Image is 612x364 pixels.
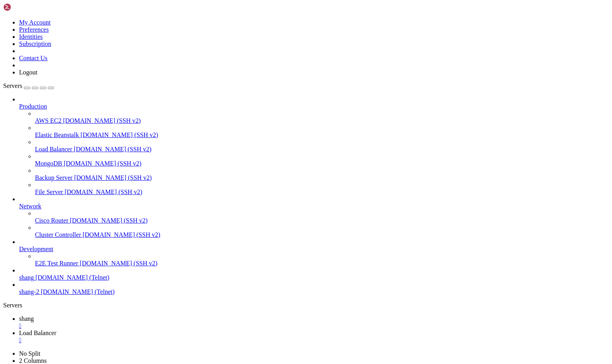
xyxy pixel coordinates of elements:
li: Cluster Controller [DOMAIN_NAME] (SSH v2) [35,224,609,238]
a: File Server [DOMAIN_NAME] (SSH v2) [35,189,609,196]
a: shang-2 [DOMAIN_NAME] (Telnet) [19,288,609,295]
span: [DOMAIN_NAME] (SSH v2) [74,174,152,181]
li: Network [19,196,609,238]
span: [DOMAIN_NAME] (SSH v2) [70,217,148,224]
span: [DOMAIN_NAME] (SSH v2) [63,117,141,124]
span: Cisco Router [35,217,68,224]
span: E2E Test Runner [35,260,78,267]
span: [DOMAIN_NAME] (SSH v2) [65,189,143,195]
span: Elastic Beanstalk [35,131,79,138]
li: Development [19,238,609,267]
img: Shellngn [3,3,49,11]
a: MongoDB [DOMAIN_NAME] (SSH v2) [35,160,609,167]
li: E2E Test Runner [DOMAIN_NAME] (SSH v2) [35,253,609,267]
li: Backup Server [DOMAIN_NAME] (SSH v2) [35,167,609,181]
span: Load Balancer [35,146,72,152]
span: [DOMAIN_NAME] (SSH v2) [80,260,158,267]
a: Backup Server [DOMAIN_NAME] (SSH v2) [35,174,609,181]
span: [DOMAIN_NAME] (SSH v2) [74,146,152,152]
a: Cisco Router [DOMAIN_NAME] (SSH v2) [35,217,609,224]
li: File Server [DOMAIN_NAME] (SSH v2) [35,181,609,196]
a: No Split [19,350,41,357]
a: Subscription [19,40,51,47]
a: Identities [19,33,43,40]
a: AWS EC2 [DOMAIN_NAME] (SSH v2) [35,117,609,124]
span: shang [19,274,34,281]
li: Load Balancer [DOMAIN_NAME] (SSH v2) [35,139,609,153]
a: Logout [19,69,37,76]
span: File Server [35,189,63,195]
li: MongoDB [DOMAIN_NAME] (SSH v2) [35,153,609,167]
a: Network [19,203,609,210]
li: Cisco Router [DOMAIN_NAME] (SSH v2) [35,210,609,224]
a:  [19,337,609,344]
span: [DOMAIN_NAME] (Telnet) [35,274,109,281]
span: MongoDB [35,160,62,167]
span: [DOMAIN_NAME] (SSH v2) [64,160,141,167]
a:  [19,322,609,330]
a: Development [19,246,609,253]
li: Elastic Beanstalk [DOMAIN_NAME] (SSH v2) [35,124,609,139]
a: 2 Columns [19,357,47,364]
li: shang [DOMAIN_NAME] (Telnet) [19,267,609,281]
span: Cluster Controller [35,231,81,238]
span: Network [19,203,41,210]
li: Production [19,96,609,196]
span: Servers [3,82,22,89]
div: Servers [3,302,609,309]
li: AWS EC2 [DOMAIN_NAME] (SSH v2) [35,110,609,124]
a: Elastic Beanstalk [DOMAIN_NAME] (SSH v2) [35,131,609,139]
a: shang [19,315,609,330]
span: [DOMAIN_NAME] (Telnet) [41,288,115,295]
a: Load Balancer [DOMAIN_NAME] (SSH v2) [35,146,609,153]
a: Preferences [19,26,49,33]
span: Development [19,246,53,252]
span: shang-2 [19,288,39,295]
span: Load Balancer [19,330,56,336]
a: Cluster Controller [DOMAIN_NAME] (SSH v2) [35,231,609,238]
span: Backup Server [35,174,73,181]
a: Load Balancer [19,330,609,344]
span: shang [19,315,34,322]
span: [DOMAIN_NAME] (SSH v2) [83,231,160,238]
a: E2E Test Runner [DOMAIN_NAME] (SSH v2) [35,260,609,267]
span: AWS EC2 [35,117,62,124]
a: My Account [19,19,51,26]
a: Production [19,103,609,110]
span: [DOMAIN_NAME] (SSH v2) [81,131,158,138]
a: shang [DOMAIN_NAME] (Telnet) [19,274,609,281]
a: Servers [3,82,54,89]
span: Production [19,103,47,110]
li: shang-2 [DOMAIN_NAME] (Telnet) [19,281,609,295]
a: Contact Us [19,55,48,61]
